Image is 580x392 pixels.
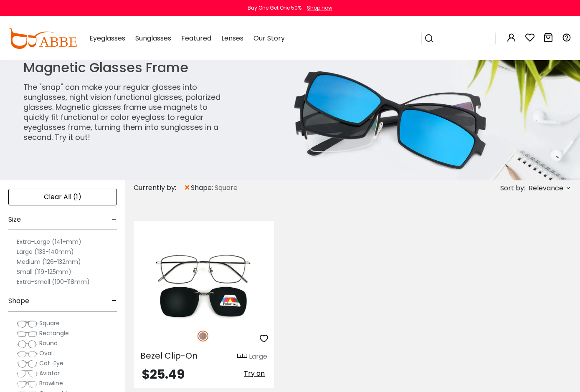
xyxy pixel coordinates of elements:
span: Try on [244,369,265,378]
img: Rectangle.png [17,330,38,338]
span: Square [215,183,238,193]
span: Bezel Clip-On [140,350,198,362]
img: Gun Bezel Clip-On - Metal ,Adjust Nose Pads [134,251,274,321]
img: Aviator.png [17,370,38,378]
div: Currently by: [134,180,184,195]
span: Our Story [253,33,285,43]
span: Eyeglasses [89,33,125,43]
span: Square [39,319,60,327]
div: Buy One Get One 50% [248,4,301,12]
p: The "snap" can make your regular glasses into sunglasses, night vision functional glasses, polari... [23,82,229,142]
img: Round.png [17,340,38,348]
img: size ruler [237,353,247,359]
img: Oval.png [17,350,38,358]
button: Try on [241,368,267,379]
span: - [111,291,117,311]
span: Round [39,339,58,347]
span: - [111,210,117,230]
img: Gun [198,331,208,341]
div: Large [249,352,267,362]
span: Size [8,210,21,230]
span: Sort by: [500,183,525,193]
span: Sunglasses [135,33,171,43]
span: Lenses [221,33,243,43]
span: Rectangle [39,329,69,337]
span: Shape [8,291,29,311]
span: Featured [181,33,211,43]
a: Shop now [303,4,332,11]
div: Clear All (1) [8,189,117,205]
span: Browline [39,379,63,387]
span: Oval [39,349,53,357]
label: Extra-Large (141+mm) [17,237,81,247]
span: Cat-Eye [39,359,63,367]
img: Browline.png [17,380,38,388]
span: × [184,180,191,195]
span: $25.49 [142,365,185,383]
label: Small (119-125mm) [17,267,71,277]
label: Medium (126-132mm) [17,257,81,267]
label: Large (133-140mm) [17,247,74,257]
div: Shop now [307,4,332,12]
span: shape: [191,183,215,193]
img: Cat-Eye.png [17,360,38,368]
span: Relevance [529,181,563,196]
span: Aviator [39,369,60,377]
label: Extra-Small (100-118mm) [17,277,90,287]
h1: Magnetic Glasses Frame [23,60,229,76]
img: Square.png [17,320,38,328]
img: abbeglasses.com [8,28,77,49]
